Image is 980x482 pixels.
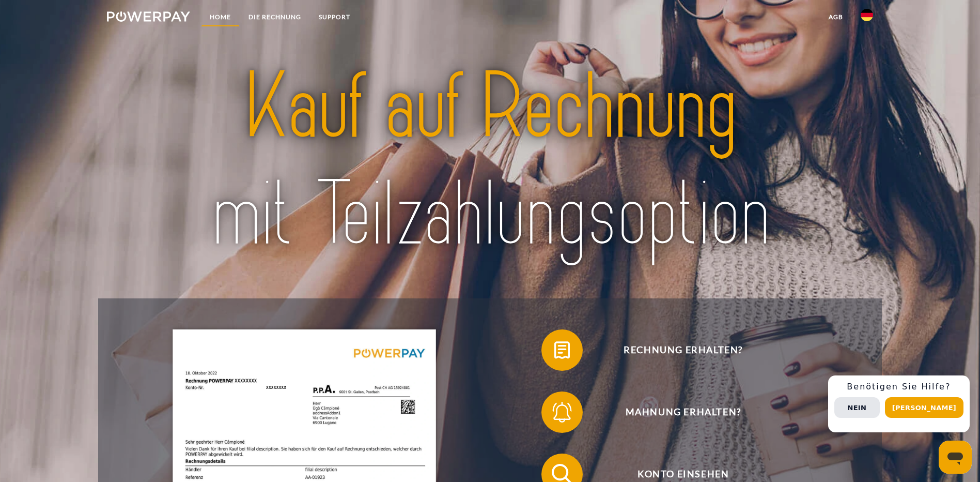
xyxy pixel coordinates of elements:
img: de [861,9,873,21]
span: Mahnung erhalten? [556,391,810,433]
img: qb_bill.svg [549,337,575,363]
span: Rechnung erhalten? [556,329,810,371]
h3: Benötigen Sie Hilfe? [834,382,963,392]
button: Mahnung erhalten? [541,391,810,433]
button: [PERSON_NAME] [885,397,963,418]
img: title-powerpay_de.svg [145,48,835,274]
a: DIE RECHNUNG [240,8,310,26]
iframe: Schaltfläche zum Öffnen des Messaging-Fensters [939,441,972,474]
a: SUPPORT [310,8,359,26]
img: qb_bell.svg [549,399,575,425]
img: logo-powerpay-white.svg [107,11,190,22]
button: Rechnung erhalten? [541,329,810,371]
a: agb [820,8,852,26]
div: Schnellhilfe [828,375,970,432]
a: Home [201,8,240,26]
button: Nein [834,397,880,418]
